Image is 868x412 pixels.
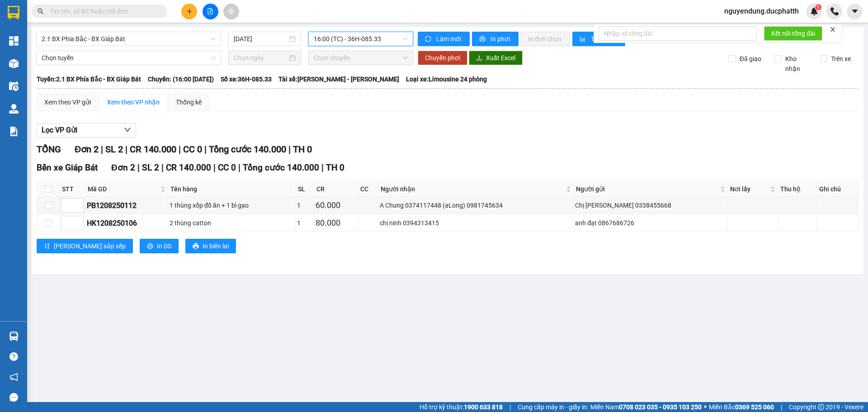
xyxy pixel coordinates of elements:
div: HK1208250106 [87,218,166,229]
span: | [179,144,181,155]
button: printerIn DS [140,239,179,253]
span: | [213,162,216,173]
span: Loại xe: Limousine 24 phòng [406,74,487,84]
span: Lọc VP Gửi [42,124,77,136]
span: Hỗ trợ kỹ thuật: [420,402,503,412]
span: bar-chart [580,36,587,43]
span: Người nhận [381,184,565,194]
span: CC 0 [218,162,236,173]
span: Người gửi [576,184,718,194]
span: Số xe: 36H-085.33 [221,74,272,84]
span: Tổng cước 140.000 [209,144,286,155]
button: sort-ascending[PERSON_NAME] sắp xếp [37,239,133,253]
span: search [38,8,44,14]
img: warehouse-icon [9,104,19,114]
sup: 1 [815,4,821,10]
button: bar-chartThống kê [572,32,625,46]
span: nguyendung.ducphatth [717,5,806,17]
span: notification [9,373,18,381]
img: warehouse-icon [9,59,19,68]
span: Tổng cước 140.000 [243,162,319,173]
span: Nơi lấy [730,184,768,194]
span: Đơn 2 [111,162,135,173]
span: printer [147,243,153,250]
span: | [509,402,511,412]
img: solution-icon [9,127,19,136]
button: In đơn chọn [521,32,570,46]
span: plus [186,8,193,14]
strong: 1900 633 818 [464,403,503,411]
span: file-add [207,8,213,14]
div: 2 thùng catton [170,218,294,228]
button: Chuyển phơi [418,51,467,65]
span: Chọn chuyến [314,51,408,65]
span: Kho nhận [782,54,813,74]
button: downloadXuất Excel [469,51,523,65]
th: STT [60,182,85,197]
span: In phơi [491,34,511,44]
span: Làm mới [436,34,462,44]
th: Tên hàng [168,182,296,197]
span: SL 2 [105,144,123,155]
button: Kết nối tổng đài [764,26,822,41]
span: | [321,162,324,173]
span: Miền Bắc [709,402,774,412]
span: question-circle [9,352,18,361]
strong: 0708 023 035 - 0935 103 250 [619,403,702,411]
span: | [204,144,207,155]
span: 16:00 (TC) - 36H-085.33 [314,32,408,46]
span: sync [425,36,433,43]
span: caret-down [851,7,859,15]
img: logo-vxr [8,6,19,19]
button: aim [223,4,239,19]
span: Kết nối tổng đài [771,28,815,38]
strong: 0369 525 060 [735,403,774,411]
th: Ghi chú [817,182,859,197]
span: | [781,402,782,412]
span: | [161,162,164,173]
span: In DS [157,241,171,251]
th: Thu hộ [778,182,817,197]
div: chị ninh 0394313415 [380,218,572,228]
td: PB1208250112 [85,197,168,214]
input: Tìm tên, số ĐT hoặc mã đơn [50,6,156,16]
b: Tuyến: 2.1 BX Phía Bắc - BX Giáp Bát [37,76,141,83]
span: Bến xe Giáp Bát [37,162,98,173]
div: Chị [PERSON_NAME] 0338455668 [575,200,726,210]
span: Xuất Excel [486,53,515,63]
span: printer [479,36,487,43]
div: 1 thùng xốp đồ ăn + 1 bì gạo [170,200,294,210]
button: plus [181,4,197,19]
span: close [830,26,836,33]
span: Đơn 2 [75,144,99,155]
span: | [125,144,127,155]
span: CR 140.000 [130,144,176,155]
span: message [9,393,18,402]
div: PB1208250112 [87,200,166,211]
span: | [101,144,103,155]
td: HK1208250106 [85,214,168,232]
span: Đã giao [736,54,765,64]
img: warehouse-icon [9,331,19,341]
span: aim [228,8,234,14]
span: CR 140.000 [166,162,211,173]
button: printerIn phơi [472,32,519,46]
div: Thống kê [176,97,202,107]
span: [PERSON_NAME] sắp xếp [54,241,126,251]
input: Nhập số tổng đài [599,26,757,41]
img: icon-new-feature [810,7,818,15]
span: Trên xe [827,54,854,64]
span: Mã GD [88,184,159,194]
span: Cung cấp máy in - giấy in: [518,402,588,412]
div: 80.000 [316,217,356,229]
span: TỔNG [37,144,61,155]
span: sort-ascending [44,243,50,250]
img: warehouse-icon [9,81,19,91]
button: printerIn biên lai [185,239,236,253]
span: Chọn tuyến [42,51,216,65]
span: TH 0 [293,144,312,155]
span: | [238,162,241,173]
button: Lọc VP Gửi [37,123,136,137]
span: Tài xế: [PERSON_NAME] - [PERSON_NAME] [278,74,399,84]
div: 1 [297,200,313,210]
